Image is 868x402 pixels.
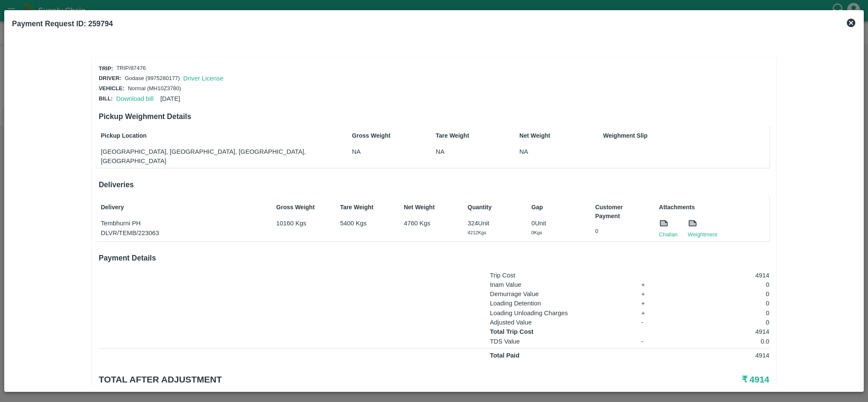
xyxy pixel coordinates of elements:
p: Quantity [468,203,520,212]
p: Godase (9975280177) [125,75,180,83]
p: 0 [676,299,769,308]
p: Demurrage Value [490,289,630,299]
p: Customer Payment [595,203,648,221]
p: + [641,308,665,318]
p: 0 [676,280,769,289]
span: 4212 Kgs [468,230,486,235]
p: 324 Unit [468,219,520,228]
p: [GEOGRAPHIC_DATA], [GEOGRAPHIC_DATA], [GEOGRAPHIC_DATA], [GEOGRAPHIC_DATA] [101,147,321,166]
p: + [641,299,665,308]
p: 0 [676,318,769,327]
p: 4914 [676,327,769,336]
p: Pickup Location [101,131,321,140]
p: Tare Weight [435,131,488,140]
p: 4914 [676,351,769,360]
a: Driver License [183,75,224,82]
p: DLVR/TEMB/223063 [101,228,265,238]
p: 0 [676,308,769,318]
h5: Total after adjustment [99,374,546,385]
p: Tembhurni PH [101,219,265,228]
p: Tare Weight [340,203,393,212]
a: Challan [659,230,678,239]
p: 0.0 [676,337,769,346]
p: 0 [676,289,769,299]
p: NA [519,147,572,156]
p: Inam Value [490,280,630,289]
p: 5400 Kgs [340,219,393,228]
p: NA [352,147,405,156]
p: Adjusted Value [490,318,630,327]
span: Bill: [99,95,113,102]
p: 0 [595,227,648,236]
p: Loading Unloading Charges [490,308,630,318]
p: 0 Unit [531,219,584,228]
a: Weightment [688,230,717,239]
p: Normal (MH10Z3780) [128,85,181,93]
h6: Deliveries [99,179,769,191]
p: TRIP/87476 [116,64,146,72]
p: Loading Detention [490,299,630,308]
p: + [641,280,665,289]
p: 4914 [676,271,769,280]
p: Delivery [101,203,265,212]
p: TDS Value [490,337,630,346]
span: Trip: [99,65,113,72]
p: 10160 Kgs [276,219,329,228]
p: Gross Weight [352,131,405,140]
span: Vehicle: [99,85,125,91]
b: Payment Request ID: 259794 [12,19,113,28]
p: Gap [531,203,584,212]
p: Trip Cost [490,271,630,280]
p: 4760 Kgs [404,219,456,228]
p: Net Weight [519,131,572,140]
h5: ₹ 4914 [546,374,769,385]
h6: Payment Details [99,252,769,264]
span: [DATE] [160,95,180,102]
p: - [641,318,665,327]
p: Weighment Slip [603,131,767,140]
p: Net Weight [404,203,456,212]
h6: Pickup Weighment Details [99,111,769,122]
a: Download bill [116,95,153,102]
strong: Total Trip Cost [490,328,533,335]
span: Driver: [99,75,121,81]
strong: Total Paid [490,352,519,359]
p: Gross Weight [276,203,329,212]
p: Attachments [659,203,768,212]
p: NA [435,147,488,156]
p: + [641,289,665,299]
p: - [641,337,665,346]
span: 0 Kgs [531,230,542,235]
